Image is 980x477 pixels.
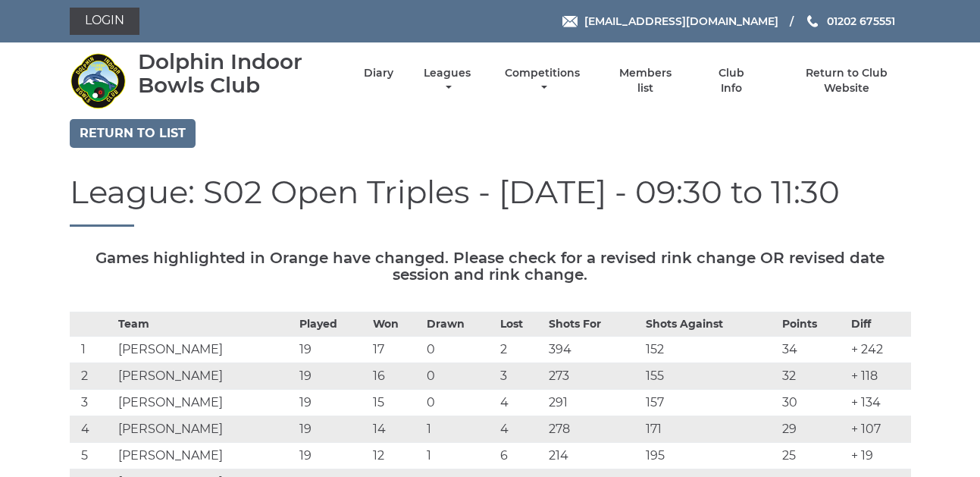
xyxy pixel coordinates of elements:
[805,13,895,30] a: Phone us 01202 675551
[496,390,546,416] td: 4
[138,50,337,97] div: Dolphin Indoor Bowls Club
[778,337,847,363] td: 34
[70,119,196,148] a: Return to list
[420,66,474,96] a: Leagues
[114,443,296,469] td: [PERSON_NAME]
[642,337,779,363] td: 152
[545,363,641,390] td: 273
[296,363,369,390] td: 19
[70,174,911,227] h1: League: S02 Open Triples - [DATE] - 09:30 to 11:30
[423,363,496,390] td: 0
[496,337,546,363] td: 2
[545,337,641,363] td: 394
[847,363,911,390] td: + 118
[296,443,369,469] td: 19
[545,443,641,469] td: 214
[296,416,369,443] td: 19
[114,363,296,390] td: [PERSON_NAME]
[369,312,423,337] th: Won
[369,363,423,390] td: 16
[642,443,779,469] td: 195
[369,416,423,443] td: 14
[807,15,818,27] img: Phone us
[847,390,911,416] td: + 134
[70,390,115,416] td: 3
[496,312,546,337] th: Lost
[70,249,911,283] h5: Games highlighted in Orange have changed. Please check for a revised rink change OR revised date ...
[496,363,546,390] td: 3
[847,416,911,443] td: + 107
[778,312,847,337] th: Points
[782,66,910,96] a: Return to Club Website
[70,443,115,469] td: 5
[847,312,911,337] th: Diff
[296,390,369,416] td: 19
[778,390,847,416] td: 30
[296,337,369,363] td: 19
[70,52,127,109] img: Dolphin Indoor Bowls Club
[610,66,680,96] a: Members list
[369,390,423,416] td: 15
[642,416,779,443] td: 171
[296,312,369,337] th: Played
[562,13,778,30] a: Email [EMAIL_ADDRESS][DOMAIN_NAME]
[70,363,115,390] td: 2
[545,416,641,443] td: 278
[423,416,496,443] td: 1
[847,337,911,363] td: + 242
[778,363,847,390] td: 32
[423,337,496,363] td: 0
[827,14,895,28] span: 01202 675551
[642,312,779,337] th: Shots Against
[114,390,296,416] td: [PERSON_NAME]
[847,443,911,469] td: + 19
[707,66,756,96] a: Club Info
[562,16,578,27] img: Email
[364,66,393,80] a: Diary
[114,312,296,337] th: Team
[70,416,115,443] td: 4
[778,416,847,443] td: 29
[502,66,584,96] a: Competitions
[423,443,496,469] td: 1
[584,14,778,28] span: [EMAIL_ADDRESS][DOMAIN_NAME]
[496,443,546,469] td: 6
[642,390,779,416] td: 157
[496,416,546,443] td: 4
[423,390,496,416] td: 0
[545,390,641,416] td: 291
[70,337,115,363] td: 1
[545,312,641,337] th: Shots For
[369,443,423,469] td: 12
[778,443,847,469] td: 25
[114,337,296,363] td: [PERSON_NAME]
[114,416,296,443] td: [PERSON_NAME]
[423,312,496,337] th: Drawn
[642,363,779,390] td: 155
[70,8,139,35] a: Login
[369,337,423,363] td: 17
